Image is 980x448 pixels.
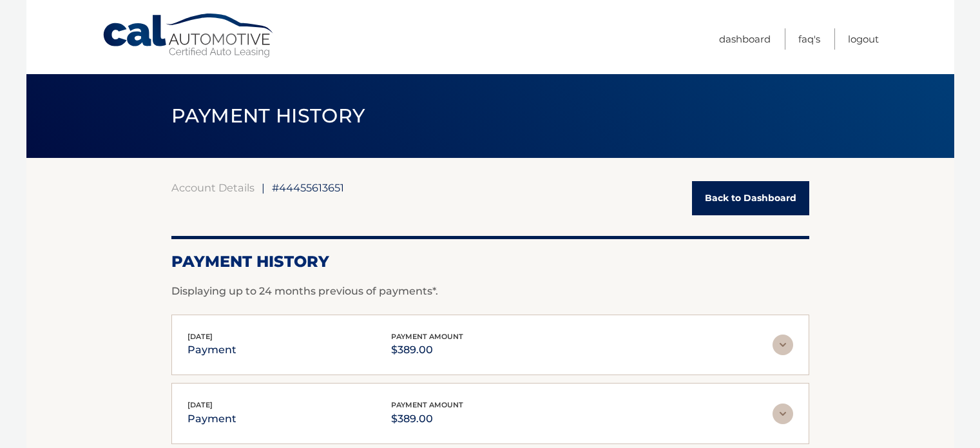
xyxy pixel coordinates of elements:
[102,13,276,59] a: Cal Automotive
[848,28,879,50] a: Logout
[798,28,820,50] a: FAQ's
[391,410,463,428] p: $389.00
[171,252,809,271] h2: Payment History
[187,400,213,409] span: [DATE]
[187,341,236,359] p: payment
[773,335,793,355] img: accordion-rest.svg
[391,332,463,341] span: payment amount
[187,410,236,428] p: payment
[171,181,255,194] a: Account Details
[719,28,771,50] a: Dashboard
[187,332,213,341] span: [DATE]
[272,181,344,194] span: #44455613651
[692,181,809,215] a: Back to Dashboard
[773,404,793,424] img: accordion-rest.svg
[262,181,265,194] span: |
[391,400,463,409] span: payment amount
[171,284,809,299] p: Displaying up to 24 months previous of payments*.
[391,341,463,359] p: $389.00
[171,104,365,128] span: PAYMENT HISTORY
